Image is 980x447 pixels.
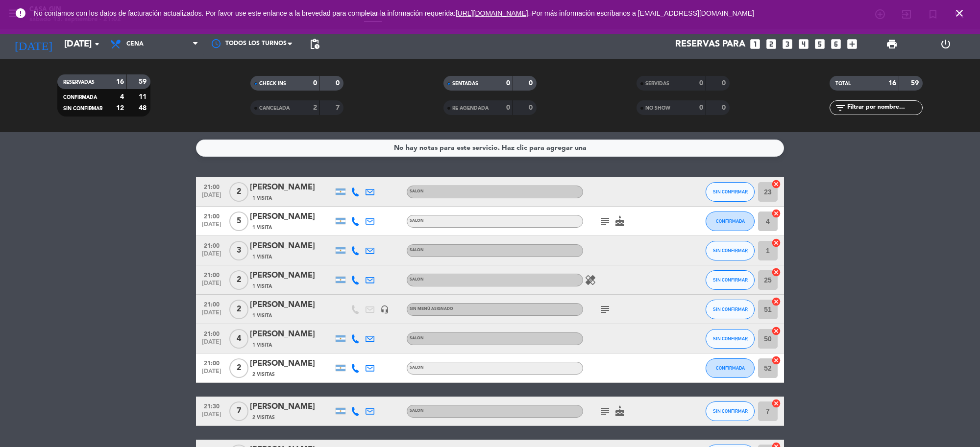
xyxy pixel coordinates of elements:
[229,329,248,349] span: 4
[506,80,510,87] strong: 0
[410,409,424,413] span: SALON
[456,9,528,17] a: [URL][DOMAIN_NAME]
[410,248,424,252] span: SALON
[771,179,781,189] i: cancel
[713,408,748,414] span: SIN CONFIRMAR
[199,239,224,251] span: 21:00
[410,219,424,223] span: SALON
[250,357,333,370] div: [PERSON_NAME]
[252,341,272,349] span: 1 Visita
[645,106,670,111] span: NO SHOW
[126,41,144,47] span: Cena
[410,336,424,340] span: SALON
[797,38,810,50] i: looks_4
[771,355,781,365] i: cancel
[229,270,248,290] span: 2
[199,411,224,423] span: [DATE]
[529,80,535,87] strong: 0
[919,29,973,59] div: LOG OUT
[771,399,781,408] i: cancel
[199,357,224,368] span: 21:00
[954,7,965,19] i: close
[139,105,148,112] strong: 48
[394,142,587,154] div: No hay notas para este servicio. Haz clic para agregar una
[940,38,952,50] i: power_settings_new
[252,253,272,261] span: 1 Visita
[706,270,755,290] button: SIN CONFIRMAR
[313,80,317,87] strong: 0
[706,300,755,319] button: SIN CONFIRMAR
[199,269,224,280] span: 21:00
[813,38,826,50] i: looks_5
[250,181,333,194] div: [PERSON_NAME]
[834,102,846,114] i: filter_list
[199,309,224,321] span: [DATE]
[229,182,248,202] span: 2
[252,312,272,320] span: 1 Visita
[199,368,224,379] span: [DATE]
[846,38,858,50] i: add_box
[139,78,148,85] strong: 59
[452,106,489,111] span: RE AGENDADA
[250,299,333,311] div: [PERSON_NAME]
[506,104,510,111] strong: 0
[199,280,224,291] span: [DATE]
[199,328,224,339] span: 21:00
[199,251,224,262] span: [DATE]
[250,269,333,282] div: [PERSON_NAME]
[199,221,224,233] span: [DATE]
[706,358,755,378] button: CONFIRMADA
[309,38,320,50] span: pending_actions
[259,81,286,86] span: CHECK INS
[911,80,921,87] strong: 59
[7,33,59,55] i: [DATE]
[706,401,755,421] button: SIN CONFIRMAR
[771,297,781,306] i: cancel
[835,81,851,86] span: TOTAL
[614,405,626,417] i: cake
[713,248,748,253] span: SIN CONFIRMAR
[120,94,124,100] strong: 4
[229,300,248,319] span: 2
[380,305,389,314] i: headset_mic
[336,80,342,87] strong: 0
[336,104,342,111] strong: 7
[716,365,745,371] span: CONFIRMADA
[585,274,596,286] i: healing
[259,106,290,111] span: CANCELADA
[713,336,748,341] span: SIN CONFIRMAR
[199,181,224,192] span: 21:00
[252,371,275,378] span: 2 Visitas
[252,414,275,422] span: 2 Visitas
[830,38,842,50] i: looks_6
[410,278,424,282] span: SALON
[675,39,745,49] span: Reservas para
[199,192,224,203] span: [DATE]
[765,38,778,50] i: looks_two
[410,366,424,370] span: SALON
[63,80,95,85] span: RESERVADAS
[645,81,669,86] span: SERVIDAS
[229,241,248,260] span: 3
[116,78,124,85] strong: 16
[252,224,272,232] span: 1 Visita
[229,358,248,378] span: 2
[116,105,124,112] strong: 12
[888,80,896,87] strong: 16
[313,104,317,111] strong: 2
[63,95,97,100] span: CONFIRMADA
[713,306,748,312] span: SIN CONFIRMAR
[91,38,103,50] i: arrow_drop_down
[250,240,333,253] div: [PERSON_NAME]
[722,80,728,87] strong: 0
[63,106,102,111] span: SIN CONFIRMAR
[199,400,224,411] span: 21:30
[252,282,272,290] span: 1 Visita
[771,238,781,248] i: cancel
[599,215,611,227] i: subject
[139,94,148,100] strong: 11
[199,210,224,221] span: 21:00
[771,267,781,277] i: cancel
[250,211,333,223] div: [PERSON_NAME]
[229,212,248,231] span: 5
